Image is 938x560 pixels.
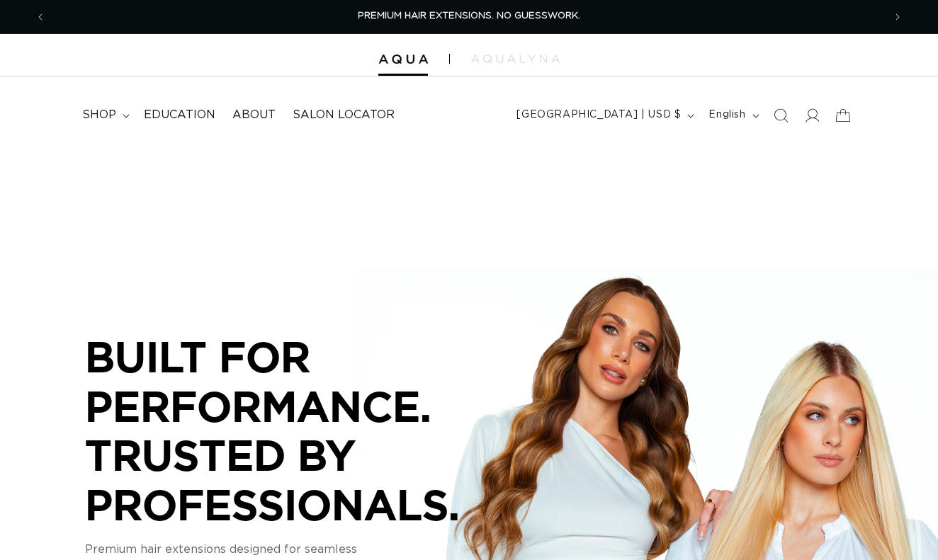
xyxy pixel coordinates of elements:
[378,55,428,64] img: Aqua Hair Extensions
[85,332,510,529] p: BUILT FOR PERFORMANCE. TRUSTED BY PROFESSIONALS.
[358,11,580,21] span: PREMIUM HAIR EXTENSIONS. NO GUESSWORK.
[144,108,215,122] span: Education
[25,4,56,30] button: Previous announcement
[224,99,284,131] a: About
[708,108,745,122] span: English
[293,108,395,122] span: Salon Locator
[765,100,796,131] summary: Search
[516,108,681,122] span: [GEOGRAPHIC_DATA] | USD $
[135,99,224,131] a: Education
[284,99,403,131] a: Salon Locator
[232,108,276,122] span: About
[82,108,116,122] span: shop
[471,55,560,63] img: aqualyna.com
[74,99,135,131] summary: shop
[882,4,913,30] button: Next announcement
[508,102,700,129] button: [GEOGRAPHIC_DATA] | USD $
[700,102,764,129] button: English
